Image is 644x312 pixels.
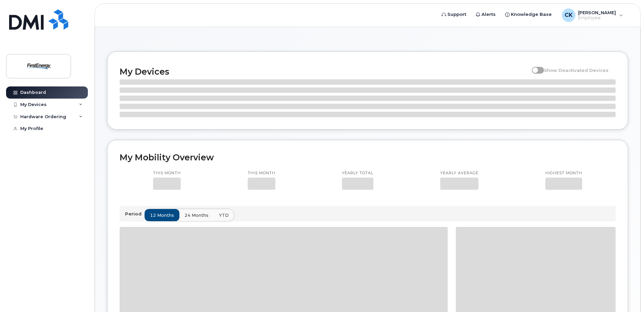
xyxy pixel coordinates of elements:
p: Yearly average [440,171,478,176]
span: Show Deactivated Devices [544,68,609,73]
p: This month [153,171,181,176]
h2: My Devices [120,67,528,77]
span: 24 months [184,212,208,218]
p: This month [248,171,275,176]
span: YTD [219,212,229,218]
input: Show Deactivated Devices [532,64,537,69]
p: Period [125,211,144,217]
h2: My Mobility Overview [120,152,616,162]
p: Highest month [545,171,582,176]
p: Yearly total [342,171,373,176]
